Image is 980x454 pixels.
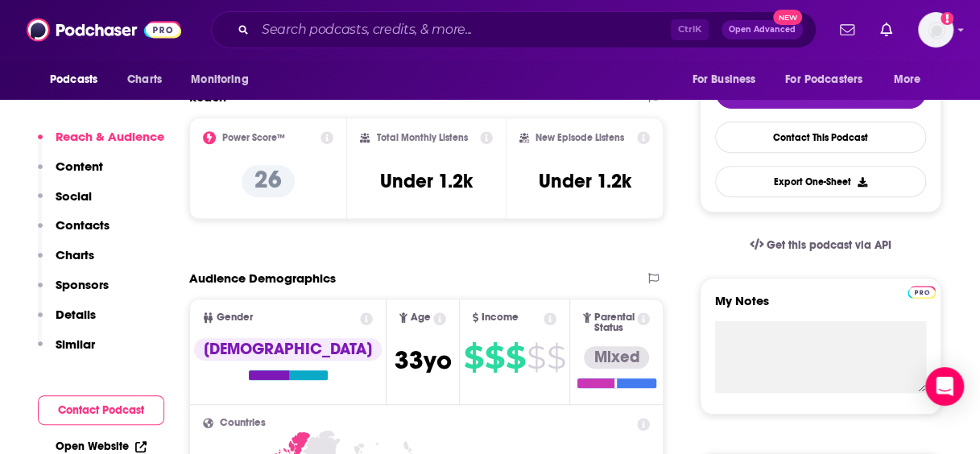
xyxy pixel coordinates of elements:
[39,64,118,95] button: open menu
[56,129,164,144] p: Reach & Audience
[547,345,565,370] span: $
[380,169,473,193] h3: Under 1.2k
[874,16,899,43] a: Show notifications dropdown
[785,68,862,91] span: For Podcasters
[715,122,926,153] a: Contact This Podcast
[38,129,164,159] button: Reach & Audience
[56,307,96,322] p: Details
[180,64,269,95] button: open menu
[56,247,94,262] p: Charts
[775,64,886,95] button: open menu
[217,312,253,323] span: Gender
[56,188,92,204] p: Social
[394,345,451,376] span: 33 yo
[594,312,635,333] span: Parental Status
[925,367,964,406] div: Open Intercom Messenger
[56,440,147,453] a: Open Website
[411,312,431,323] span: Age
[680,64,775,95] button: open menu
[38,159,103,188] button: Content
[38,277,109,307] button: Sponsors
[194,338,382,361] div: [DEMOGRAPHIC_DATA]
[482,312,519,323] span: Income
[773,10,802,25] span: New
[117,64,172,95] a: Charts
[527,345,545,370] span: $
[191,68,248,91] span: Monitoring
[56,159,103,174] p: Content
[27,14,181,45] img: Podchaser - Follow, Share and Rate Podcasts
[464,345,483,370] span: $
[485,345,504,370] span: $
[38,395,164,425] button: Contact Podcast
[715,166,926,197] button: Export One-Sheet
[222,132,285,143] h2: Power Score™
[242,165,295,197] p: 26
[918,12,953,47] button: Show profile menu
[38,247,94,277] button: Charts
[737,225,904,265] a: Get this podcast via API
[38,307,96,336] button: Details
[894,68,921,91] span: More
[255,17,671,43] input: Search podcasts, credits, & more...
[941,12,953,25] svg: Add a profile image
[539,169,631,193] h3: Under 1.2k
[671,19,709,40] span: Ctrl K
[715,293,926,321] label: My Notes
[56,277,109,292] p: Sponsors
[833,16,861,43] a: Show notifications dropdown
[908,286,936,299] img: Podchaser Pro
[220,418,266,428] span: Countries
[767,238,891,252] span: Get this podcast via API
[535,132,624,143] h2: New Episode Listens
[729,26,796,34] span: Open Advanced
[584,346,649,369] div: Mixed
[722,20,803,39] button: Open AdvancedNew
[883,64,941,95] button: open menu
[38,336,95,366] button: Similar
[50,68,97,91] span: Podcasts
[506,345,525,370] span: $
[38,188,92,218] button: Social
[38,217,110,247] button: Contacts
[908,283,936,299] a: Pro website
[211,11,817,48] div: Search podcasts, credits, & more...
[127,68,162,91] span: Charts
[918,12,953,47] img: User Profile
[56,217,110,233] p: Contacts
[376,132,467,143] h2: Total Monthly Listens
[918,12,953,47] span: Logged in as PUPPublicity
[189,270,336,286] h2: Audience Demographics
[56,336,95,352] p: Similar
[692,68,755,91] span: For Business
